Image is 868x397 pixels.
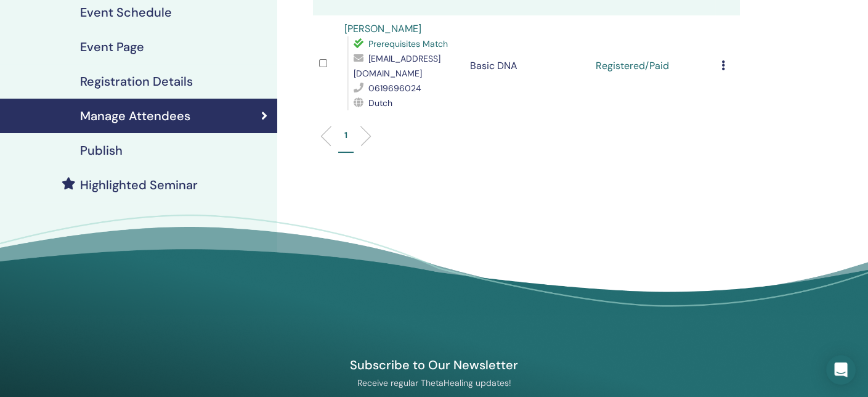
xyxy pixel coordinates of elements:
[292,377,577,388] p: Receive regular ThetaHealing updates!
[80,5,172,20] h4: Event Schedule
[80,108,190,123] h4: Manage Attendees
[80,74,193,89] h4: Registration Details
[292,357,577,373] h4: Subscribe to Our Newsletter
[464,15,590,117] td: Basic DNA
[354,53,440,79] span: [EMAIL_ADDRESS][DOMAIN_NAME]
[80,143,123,158] h4: Publish
[826,355,856,385] div: Open Intercom Messenger
[344,129,347,142] p: 1
[368,38,448,49] span: Prerequisites Match
[368,97,392,108] span: Dutch
[80,178,198,192] h4: Highlighted Seminar
[344,22,421,35] a: [PERSON_NAME]
[80,39,144,54] h4: Event Page
[368,83,421,94] span: 0619696024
